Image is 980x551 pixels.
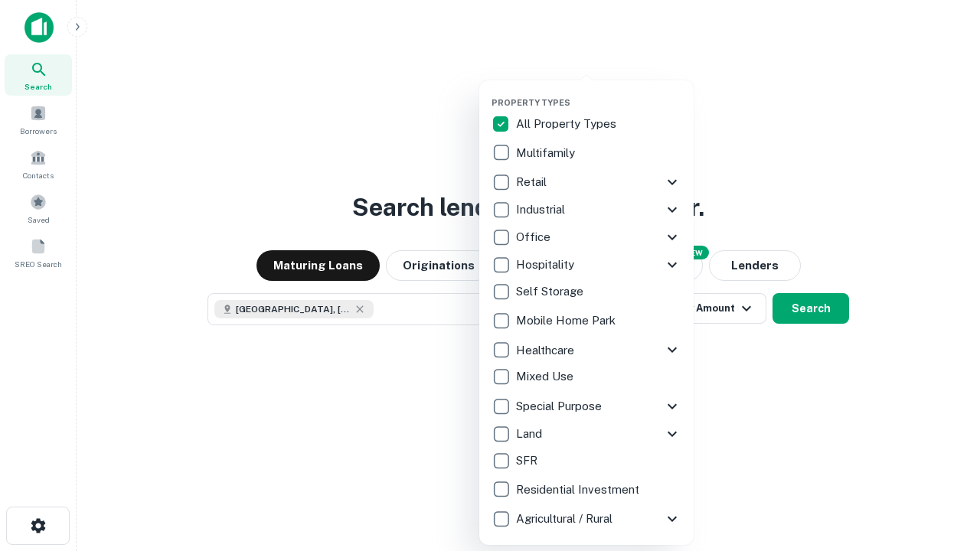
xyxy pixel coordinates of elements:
p: Multifamily [516,144,578,162]
p: Special Purpose [516,397,605,416]
p: SFR [516,452,541,470]
p: Office [516,228,554,246]
div: Healthcare [492,336,681,364]
p: Land [516,425,545,443]
p: Retail [516,173,550,191]
div: Retail [492,168,681,196]
div: Agricultural / Rural [492,505,681,533]
p: All Property Types [516,115,619,133]
p: Residential Investment [516,481,642,499]
p: Self Storage [516,282,586,301]
span: Property Types [492,98,570,107]
p: Agricultural / Rural [516,510,616,528]
p: Hospitality [516,256,577,274]
p: Industrial [516,201,568,219]
div: Industrial [492,196,681,223]
div: Land [492,420,681,448]
div: Special Purpose [492,393,681,420]
div: Office [492,223,681,251]
p: Mixed Use [516,367,577,386]
div: Hospitality [492,251,681,279]
p: Mobile Home Park [516,311,619,330]
p: Healthcare [516,341,577,360]
iframe: Chat Widget [903,429,980,502]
